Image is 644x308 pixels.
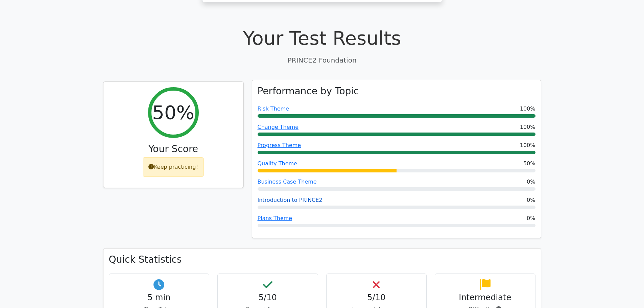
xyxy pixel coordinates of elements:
p: PRINCE2 Foundation [103,55,541,65]
span: 0% [527,214,535,222]
span: 100% [520,141,535,149]
span: 0% [527,196,535,204]
span: 50% [523,160,535,168]
a: Plans Theme [258,215,292,221]
h1: Your Test Results [103,27,541,49]
a: Quality Theme [258,160,297,167]
span: 100% [520,105,535,113]
h3: Performance by Topic [258,86,359,97]
a: Business Case Theme [258,179,317,185]
a: Change Theme [258,124,299,130]
h2: 50% [152,101,194,124]
a: Risk Theme [258,105,289,112]
h4: 5 min [115,293,204,303]
h3: Your Score [109,143,238,155]
div: Keep practicing! [143,157,204,177]
h3: Quick Statistics [109,254,535,265]
h4: 5/10 [223,293,312,303]
a: Introduction to PRINCE2 [258,197,323,203]
h4: 5/10 [332,293,421,303]
h4: Intermediate [440,293,530,303]
span: 100% [520,123,535,131]
a: Progress Theme [258,142,301,148]
span: 0% [527,178,535,186]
